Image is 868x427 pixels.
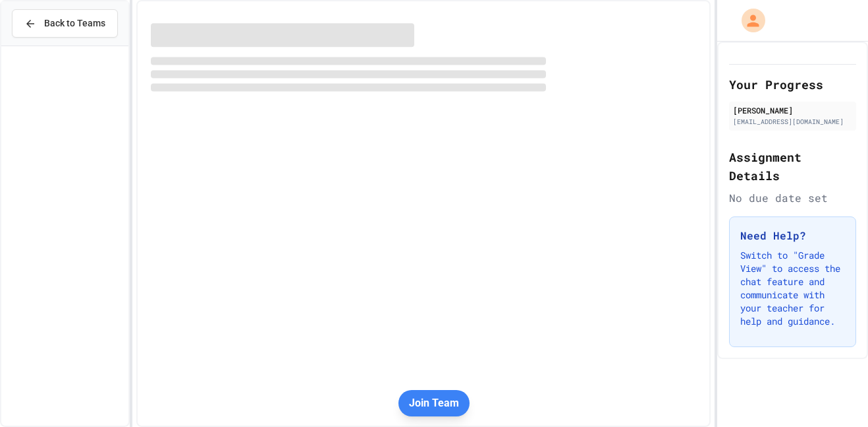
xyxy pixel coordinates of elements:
[12,9,118,38] button: Back to Teams
[398,390,470,416] button: Join Team
[733,104,852,116] div: [PERSON_NAME]
[44,16,105,30] span: Back to Teams
[759,317,855,373] iframe: chat widget
[729,148,856,185] h2: Assignment Details
[740,228,845,244] h3: Need Help?
[740,249,845,328] p: Switch to "Grade View" to access the chat feature and communicate with your teacher for help and ...
[729,75,856,94] h2: Your Progress
[813,374,855,414] iframe: chat widget
[729,190,856,206] div: No due date set
[733,117,852,127] div: [EMAIL_ADDRESS][DOMAIN_NAME]
[728,5,769,36] div: My Account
